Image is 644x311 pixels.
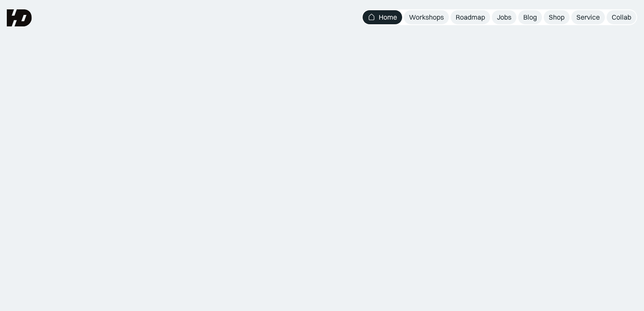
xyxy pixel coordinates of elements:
[549,13,565,22] div: Shop
[379,13,397,22] div: Home
[576,13,600,22] div: Service
[518,10,542,24] a: Blog
[409,13,444,22] div: Workshops
[456,13,485,22] div: Roadmap
[492,10,516,24] a: Jobs
[404,10,449,24] a: Workshops
[451,10,490,24] a: Roadmap
[497,13,511,22] div: Jobs
[523,13,537,22] div: Blog
[571,10,605,24] a: Service
[607,10,636,24] a: Collab
[612,13,631,22] div: Collab
[544,10,570,24] a: Shop
[363,10,402,24] a: Home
